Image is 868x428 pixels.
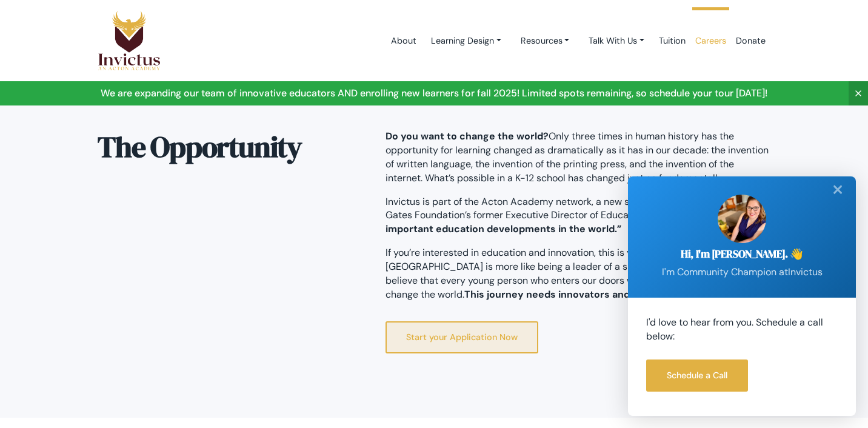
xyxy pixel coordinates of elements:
[386,246,770,302] p: If you’re interested in education and innovation, this is your chance. Being a guide at [GEOGRAPH...
[646,248,838,261] h2: Hi, I'm [PERSON_NAME]. 👋
[421,30,511,52] a: Learning Design
[386,209,739,235] strong: “one of the most important education developments in the world.”
[654,15,690,67] a: Tuition
[579,30,654,52] a: Talk With Us
[646,316,838,344] p: I'd love to hear from you. Schedule a call below:
[98,10,161,71] img: Logo
[386,321,538,353] a: Start your Application Now
[646,359,748,392] a: Schedule a Call
[511,30,579,52] a: Resources
[690,15,731,67] a: Careers
[826,176,850,203] div: ✕
[788,266,823,278] span: Invictus
[386,130,549,142] strong: Do you want to change the world?
[98,130,367,165] h2: The Opportunity
[386,195,770,237] p: Invictus is part of the Acton Academy network, a new school model praised by the Gates Foundation...
[718,195,766,243] img: sarah.jpg
[464,288,741,301] strong: This journey needs innovators and leaders – perhaps you.
[386,15,421,67] a: About
[646,266,838,279] p: I'm Community Champion at
[386,130,770,186] p: Only three times in human history has the opportunity for learning changed as dramatically as it ...
[731,15,770,67] a: Donate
